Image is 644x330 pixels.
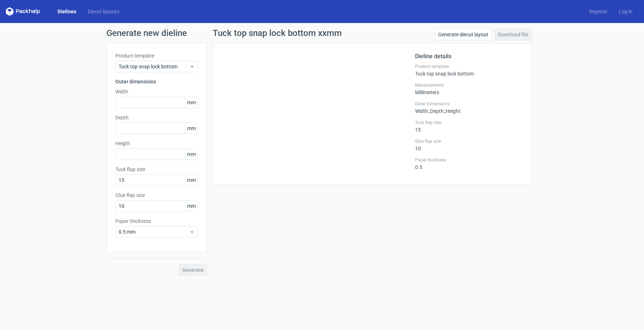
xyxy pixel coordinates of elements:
[415,101,523,107] label: Outer Dimensions
[185,97,198,108] span: mm
[415,120,523,125] label: Tuck flap size
[583,8,613,15] a: Register
[115,217,198,225] label: Paper thickness
[115,78,198,85] h3: Outer dimensions
[185,123,198,134] span: mm
[185,201,198,211] span: mm
[429,108,445,114] span: , Depth :
[115,166,198,173] label: Tuck flap size
[415,138,523,151] div: 10
[415,157,523,170] div: 0.5
[415,64,523,77] div: Tuck top snap lock bottom
[115,140,198,147] label: Height
[415,82,523,95] div: Millimeters
[185,149,198,160] span: mm
[115,88,198,95] label: Width
[106,29,538,37] h1: Generate new dieline
[119,63,189,70] span: Tuck top snap lock bottom
[435,29,492,40] a: Generate diecut layout
[82,8,125,15] a: Diecut layouts
[445,108,461,114] span: , Height :
[115,52,198,59] label: Product template
[415,120,523,133] div: 15
[415,138,523,144] label: Glue flap size
[213,29,342,37] h1: Tuck top snap lock bottom xxmm
[415,64,523,69] label: Product template
[115,114,198,121] label: Depth
[115,192,198,199] label: Glue flap size
[52,8,82,15] a: Dielines
[415,82,523,88] label: Measurements
[415,157,523,163] label: Paper thickness
[415,108,429,114] span: Width :
[613,8,638,15] a: Log in
[119,228,189,235] span: 0.5 mm
[415,52,523,61] h2: Dieline details
[185,175,198,185] span: mm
